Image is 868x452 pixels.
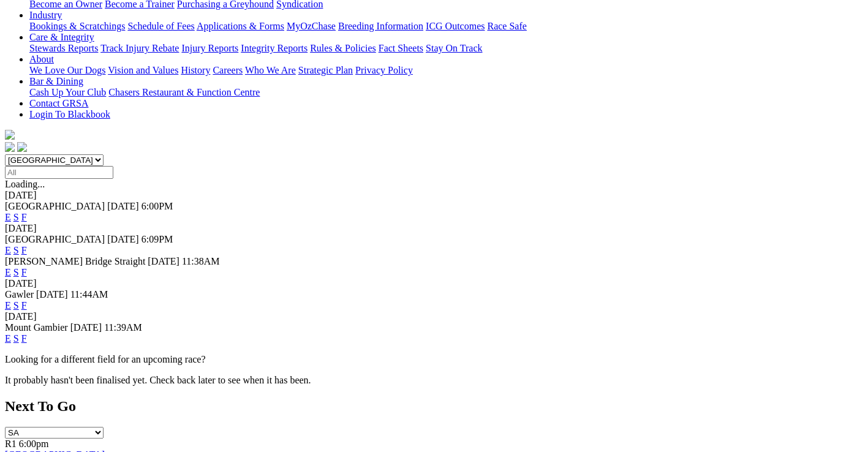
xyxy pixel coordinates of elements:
div: [DATE] [5,223,863,234]
a: Stewards Reports [29,43,98,53]
a: Contact GRSA [29,98,88,108]
a: F [21,212,27,222]
a: Vision and Values [108,65,178,75]
div: [DATE] [5,278,863,289]
div: Care & Integrity [29,43,863,54]
span: 11:38AM [182,256,220,266]
span: [DATE] [107,234,139,244]
a: Care & Integrity [29,32,94,42]
a: Login To Blackbook [29,109,110,119]
a: Schedule of Fees [127,21,194,31]
input: Select date [5,166,113,179]
a: Integrity Reports [241,43,308,53]
a: E [5,333,11,344]
a: F [21,267,27,277]
img: logo-grsa-white.png [5,130,15,140]
a: Bar & Dining [29,76,83,86]
a: Breeding Information [338,21,423,31]
span: 6:00pm [19,439,49,449]
div: Bar & Dining [29,87,863,98]
span: [GEOGRAPHIC_DATA] [5,201,105,211]
a: Stay On Track [426,43,482,53]
span: 11:44AM [70,289,108,299]
span: 6:09PM [142,234,173,244]
a: Privacy Policy [355,65,413,75]
img: twitter.svg [17,142,27,152]
p: Looking for a different field for an upcoming race? [5,354,863,365]
a: E [5,300,11,311]
a: S [13,267,19,277]
a: S [13,300,19,311]
a: S [13,245,19,255]
div: Industry [29,21,863,32]
span: Loading... [5,179,45,189]
a: Cash Up Your Club [29,87,106,97]
a: Strategic Plan [298,65,353,75]
a: Bookings & Scratchings [29,21,125,31]
a: Who We Are [245,65,296,75]
a: Industry [29,10,62,20]
a: History [181,65,210,75]
a: F [21,245,27,255]
span: R1 [5,439,17,449]
a: MyOzChase [287,21,336,31]
a: E [5,212,11,222]
a: Chasers Restaurant & Function Centre [108,87,260,97]
a: F [21,333,27,344]
div: About [29,65,863,76]
span: [DATE] [148,256,179,266]
span: 6:00PM [142,201,173,211]
span: Gawler [5,289,34,299]
a: We Love Our Dogs [29,65,105,75]
span: 11:39AM [104,322,142,333]
span: [DATE] [36,289,68,299]
a: Rules & Policies [310,43,376,53]
img: facebook.svg [5,142,15,152]
span: [DATE] [107,201,139,211]
a: Track Injury Rebate [100,43,179,53]
div: [DATE] [5,190,863,201]
a: Careers [213,65,243,75]
a: About [29,54,54,64]
span: [PERSON_NAME] Bridge Straight [5,256,145,266]
div: [DATE] [5,311,863,322]
span: [DATE] [70,322,102,333]
a: F [21,300,27,311]
h2: Next To Go [5,398,863,415]
a: Applications & Forms [197,21,284,31]
a: Race Safe [487,21,526,31]
span: [GEOGRAPHIC_DATA] [5,234,105,244]
partial: It probably hasn't been finalised yet. Check back later to see when it has been. [5,375,311,385]
a: E [5,267,11,277]
a: Injury Reports [181,43,238,53]
a: Fact Sheets [379,43,423,53]
a: S [13,333,19,344]
a: S [13,212,19,222]
a: ICG Outcomes [426,21,485,31]
span: Mount Gambier [5,322,68,333]
a: E [5,245,11,255]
